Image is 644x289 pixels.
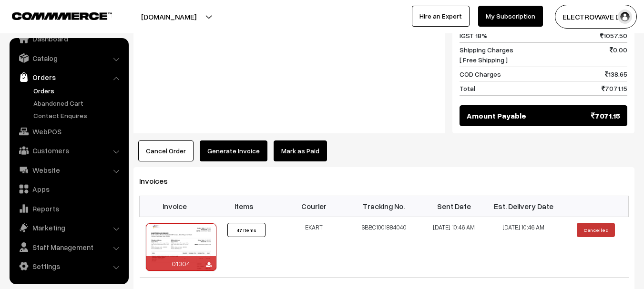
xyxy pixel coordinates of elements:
a: Mark as Paid [274,140,327,161]
a: Marketing [12,219,125,236]
span: 7071.15 [591,110,620,121]
th: Est. Delivery Date [489,196,559,217]
button: ELECTROWAVE DE… [555,5,637,29]
span: Invoices [139,176,179,186]
a: Contact Enquires [31,110,125,120]
a: Staff Management [12,239,125,256]
td: [DATE] 10:46 AM [489,217,559,277]
span: Total [460,83,475,93]
img: user [618,10,632,24]
th: Invoice [140,196,210,217]
span: Amount Payable [467,110,526,121]
td: [DATE] 10:46 AM [419,217,489,277]
div: 01304 [146,256,216,271]
a: WebPOS [12,123,125,140]
img: COMMMERCE [12,12,112,20]
a: COMMMERCE [12,10,95,21]
a: My Subscription [478,6,543,27]
a: Catalog [12,50,125,67]
button: Cancel Order [138,140,194,161]
a: Orders [31,86,125,96]
a: Customers [12,142,125,159]
button: [DOMAIN_NAME] [108,5,230,29]
th: Courier [279,196,349,217]
th: Tracking No. [349,196,419,217]
span: 7071.15 [602,83,627,93]
span: 1057.50 [600,30,627,40]
a: Website [12,161,125,179]
span: COD Charges [460,69,501,79]
span: 138.65 [605,69,627,79]
td: EKART [279,217,349,277]
a: Orders [12,69,125,86]
button: Cancelled [577,223,615,237]
a: Dashboard [12,30,125,47]
a: Abandoned Cart [31,98,125,108]
a: Reports [12,200,125,217]
button: 47 Items [227,223,266,237]
th: Sent Date [419,196,489,217]
td: SBBC1001884040 [349,217,419,277]
a: Settings [12,258,125,275]
span: Shipping Charges [ Free Shipping ] [460,45,513,65]
a: Hire an Expert [412,6,470,27]
span: IGST 18% [460,30,488,40]
button: Generate Invoice [200,140,267,161]
span: 0.00 [610,45,627,65]
th: Items [209,196,279,217]
a: Apps [12,180,125,198]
